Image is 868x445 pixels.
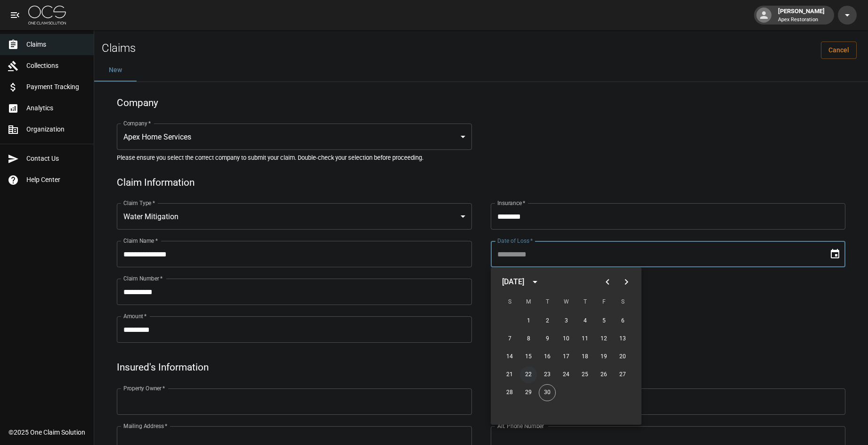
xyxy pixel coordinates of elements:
[501,293,518,312] span: Sunday
[576,330,593,347] button: 11
[123,422,167,430] label: Mailing Address
[821,41,857,59] a: Cancel
[502,276,524,288] div: [DATE]
[117,154,845,162] h5: Please ensure you select the correct company to submit your claim. Double-check your selection be...
[539,293,556,312] span: Tuesday
[26,61,86,71] span: Collections
[28,6,66,25] img: ocs-logo-white-transparent.png
[117,124,472,150] div: Apex Home Services
[26,40,86,49] span: Claims
[527,274,543,290] button: calendar view is open, switch to year view
[576,366,593,383] button: 25
[26,154,86,164] span: Contact Us
[497,237,533,245] label: Date of Loss
[614,348,631,365] button: 20
[558,366,575,383] button: 24
[123,274,162,282] label: Claim Number
[497,199,525,207] label: Insurance
[520,348,537,365] button: 15
[520,313,537,330] button: 1
[539,313,556,330] button: 2
[501,348,518,365] button: 14
[94,59,868,82] div: dynamic tabs
[520,330,537,347] button: 8
[558,330,575,347] button: 10
[558,348,575,365] button: 17
[6,6,24,25] button: open drawer
[774,7,828,24] div: [PERSON_NAME]
[614,330,631,347] button: 13
[123,199,155,207] label: Claim Type
[117,203,472,230] div: Water Mitigation
[617,272,636,291] button: Next month
[595,330,612,347] button: 12
[123,384,165,392] label: Property Owner
[595,366,612,383] button: 26
[26,103,86,113] span: Analytics
[102,41,136,55] h2: Claims
[539,366,556,383] button: 23
[8,428,85,437] div: © 2025 One Claim Solution
[123,237,158,245] label: Claim Name
[614,366,631,383] button: 27
[614,313,631,330] button: 6
[26,124,86,134] span: Organization
[539,348,556,365] button: 16
[26,175,86,185] span: Help Center
[558,313,575,330] button: 3
[558,293,575,312] span: Wednesday
[595,313,612,330] button: 5
[539,330,556,347] button: 9
[501,330,518,347] button: 7
[501,384,518,401] button: 28
[614,293,631,312] span: Saturday
[497,422,544,430] label: Alt. Phone Number
[778,16,825,24] p: Apex Restoration
[595,348,612,365] button: 19
[94,59,137,82] button: New
[520,366,537,383] button: 22
[539,384,556,401] button: 30
[520,293,537,312] span: Monday
[501,366,518,383] button: 21
[576,293,593,312] span: Thursday
[598,272,617,291] button: Previous month
[123,312,147,320] label: Amount
[595,293,612,312] span: Friday
[576,313,593,330] button: 4
[520,384,537,401] button: 29
[826,245,844,264] button: Choose date
[576,348,593,365] button: 18
[26,82,86,92] span: Payment Tracking
[123,119,151,127] label: Company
